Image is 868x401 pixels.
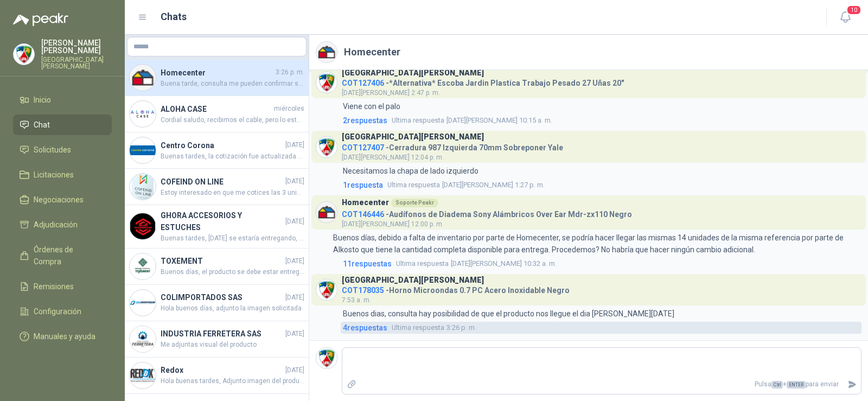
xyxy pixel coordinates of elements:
span: COT127406 [342,79,384,87]
a: Company LogoCOLIMPORTADOS SAS[DATE]Hola buenos días, adjunto la imagen solicitada [125,285,309,321]
h4: - Cerradura 987 Izquierda 70mm Sobreponer Yale [342,141,563,151]
span: Buenas tardes, [DATE] se estaría entregando, comparto número de guía de la transportadora 7001654... [161,233,304,244]
a: Chat [13,114,112,135]
a: Negociaciones [13,189,112,210]
span: 1 respuesta [343,179,383,191]
img: Company Logo [130,213,156,239]
span: [DATE] [285,140,304,150]
span: Buena tarde, consulta me pueden confirmar sobre el estado del pedido, los estoy necesitando con u... [161,79,304,89]
a: Configuración [13,301,112,322]
h4: COLIMPORTADOS SAS [161,291,283,303]
p: Viene con el palo [343,100,400,112]
span: Me adjuntas visual del producto [161,340,304,350]
a: Company LogoALOHA CASEmiércolesCordial saludo, recibimos el cable, pero lo estamos necesitando de... [125,96,309,132]
span: [DATE] [285,256,304,266]
div: Soporte Peakr [391,199,438,207]
a: Company LogoINDUSTRIA FERRETERA SAS[DATE]Me adjuntas visual del producto [125,321,309,358]
p: [GEOGRAPHIC_DATA][PERSON_NAME] [41,56,112,69]
span: [DATE][PERSON_NAME] 2:47 p. m. [342,89,440,97]
span: Negociaciones [34,194,84,206]
h1: Chats [161,9,187,24]
span: Ctrl [771,381,783,389]
span: miércoles [274,104,304,114]
span: Adjudicación [34,219,78,231]
span: [DATE] [285,365,304,375]
span: Estoy interesado en que me cotices las 3 unidades [161,188,304,198]
a: 4respuestasUltima respuesta3:26 p. m. [341,322,861,334]
span: COT127407 [342,143,384,152]
a: Company LogoTOXEMENT[DATE]Buenos días, el producto se debe estar entregando [DATE] [125,249,309,285]
h4: TOXEMENT [161,255,283,267]
span: Solicitudes [34,144,71,156]
a: Inicio [13,90,112,110]
img: Company Logo [316,279,337,300]
span: Buenas tardes, la cotización fue actualizada con precio y fletes. [161,151,304,162]
span: 2 respuesta s [343,114,387,126]
span: Ultima respuesta [392,115,444,126]
span: Ultima respuesta [392,322,444,333]
a: Adjudicación [13,214,112,235]
img: Logo peakr [13,13,68,26]
span: ENTER [787,381,806,389]
img: Company Logo [130,137,156,163]
h4: - Audífonos de Diadema Sony Alámbricos Over Ear Mdr-zx110 Negro [342,207,632,218]
h4: INDUSTRIA FERRETERA SAS [161,328,283,340]
span: Buenos días, el producto se debe estar entregando [DATE] [161,267,304,277]
p: [PERSON_NAME] [PERSON_NAME] [41,39,112,54]
h4: - *Alternativa* Escoba Jardin Plastica Trabajo Pesado 27 Uñas 20" [342,76,624,86]
h2: Homecenter [344,44,400,60]
span: 11 respuesta s [343,258,392,270]
img: Company Logo [316,42,337,62]
span: Inicio [34,94,51,106]
a: Solicitudes [13,139,112,160]
a: 2respuestasUltima respuesta[DATE][PERSON_NAME] 10:15 a. m. [341,114,861,126]
h3: [GEOGRAPHIC_DATA][PERSON_NAME] [342,277,484,283]
a: Company LogoGHORA ACCESORIOS Y ESTUCHES[DATE]Buenas tardes, [DATE] se estaría entregando, compart... [125,205,309,249]
button: Enviar [843,375,861,394]
span: Remisiones [34,281,74,292]
span: [DATE][PERSON_NAME] 10:32 a. m. [396,258,557,269]
span: 7:53 a. m. [342,296,371,304]
h4: - Horno Microondas 0.7 PC Acero Inoxidable Negro [342,283,570,294]
h4: Homecenter [161,67,273,79]
span: Hola buenas tardes, Adjunto imagen del producto cotizado [161,376,304,386]
a: Company LogoCOFEIND ON LINE[DATE]Estoy interesado en que me cotices las 3 unidades [125,169,309,205]
a: 11respuestasUltima respuesta[DATE][PERSON_NAME] 10:32 a. m. [341,258,861,270]
span: Manuales y ayuda [34,330,95,342]
img: Company Logo [130,174,156,200]
a: 1respuestaUltima respuesta[DATE][PERSON_NAME] 1:27 p. m. [341,179,861,191]
h4: COFEIND ON LINE [161,176,283,188]
img: Company Logo [14,44,34,65]
span: [DATE][PERSON_NAME] 12:00 p. m. [342,220,444,228]
h4: ALOHA CASE [161,103,272,115]
span: [DATE] [285,217,304,227]
span: [DATE][PERSON_NAME] 12:04 p. m. [342,154,444,161]
span: Hola buenos días, adjunto la imagen solicitada [161,303,304,314]
img: Company Logo [316,348,337,368]
span: 3:26 p. m. [276,67,304,78]
span: Ultima respuesta [396,258,449,269]
img: Company Logo [316,202,337,222]
img: Company Logo [130,290,156,316]
h3: [GEOGRAPHIC_DATA][PERSON_NAME] [342,70,484,76]
h4: Centro Corona [161,139,283,151]
h3: Homecenter [342,200,389,206]
button: 10 [835,8,855,27]
p: Buenos dias, consulta hay posibilidad de que el producto nos llegue el dia [PERSON_NAME][DATE] [343,308,674,320]
span: Configuración [34,305,81,317]
a: Manuales y ayuda [13,326,112,347]
span: COT146446 [342,210,384,219]
p: Buenos días, debido a falta de inventario por parte de Homecenter, se podría hacer llegar las mis... [333,232,861,256]
span: 3:26 p. m. [392,322,476,333]
span: 10 [846,5,861,15]
img: Company Logo [130,65,156,91]
span: Ultima respuesta [387,180,440,190]
img: Company Logo [130,362,156,389]
span: [DATE][PERSON_NAME] 10:15 a. m. [392,115,552,126]
span: [DATE][PERSON_NAME] 1:27 p. m. [387,180,545,190]
img: Company Logo [130,253,156,279]
label: Adjuntar archivos [342,375,361,394]
h3: [GEOGRAPHIC_DATA][PERSON_NAME] [342,134,484,140]
img: Company Logo [130,101,156,127]
p: Pulsa + para enviar [361,375,844,394]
